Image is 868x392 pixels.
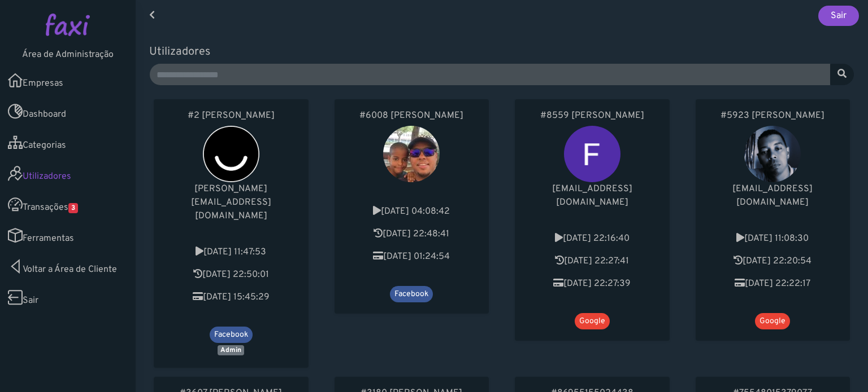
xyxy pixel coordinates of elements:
span: Google [755,313,790,329]
span: [EMAIL_ADDRESS][DOMAIN_NAME] [732,183,813,208]
h5: Utilizadores [149,45,854,59]
p: Última actividade [346,227,478,241]
p: Última transacção [707,277,839,290]
p: Última actividade [165,268,297,281]
p: Criado em [707,232,839,245]
span: Facebook [390,286,433,302]
span: [PERSON_NAME][EMAIL_ADDRESS][DOMAIN_NAME] [191,183,271,222]
p: Criado em [346,205,478,218]
p: Criado em [526,232,658,245]
p: Última transacção [165,290,297,304]
span: Admin [218,345,244,355]
p: Criado em [165,245,297,259]
a: Sair [818,6,859,26]
p: Última transacção [526,277,658,290]
p: Última transacção [346,250,478,263]
p: Última actividade [707,254,839,268]
a: #2 [PERSON_NAME] [165,111,297,121]
span: Google [575,313,610,329]
span: 3 [68,203,78,213]
a: #6008 [PERSON_NAME] [346,111,478,121]
span: Facebook [210,327,253,343]
a: #5923 [PERSON_NAME] [707,111,839,121]
span: [EMAIL_ADDRESS][DOMAIN_NAME] [552,183,632,208]
a: #8559 [PERSON_NAME] [526,111,658,121]
p: Última actividade [526,254,658,268]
